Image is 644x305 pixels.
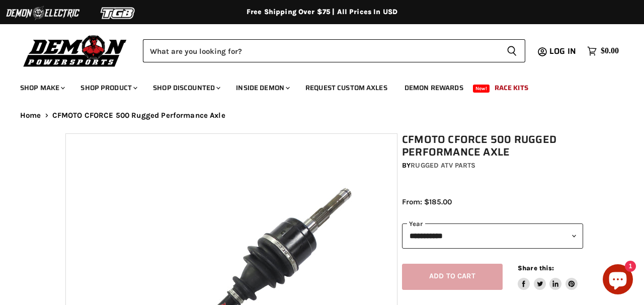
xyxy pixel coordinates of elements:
[143,39,525,62] form: Product
[518,264,554,272] span: Share this:
[228,78,296,98] a: Inside Demon
[143,39,499,62] input: Search
[298,78,395,98] a: Request Custom Axles
[473,85,490,93] span: New!
[518,264,578,290] aside: Share this:
[5,4,80,23] img: Demon Electric Logo 2
[145,78,226,98] a: Shop Discounted
[52,111,225,120] span: CFMOTO CFORCE 500 Rugged Performance Axle
[549,45,576,57] span: Log in
[600,264,636,297] inbox-online-store-chat: Shopify online store chat
[582,44,624,58] a: $0.00
[402,223,583,248] select: year
[487,78,536,98] a: Race Kits
[411,161,475,170] a: Rugged ATV Parts
[80,4,156,23] img: TGB Logo 2
[20,33,130,68] img: Demon Powersports
[397,78,471,98] a: Demon Rewards
[73,78,143,98] a: Shop Product
[13,78,71,98] a: Shop Make
[402,160,583,171] div: by
[545,47,582,56] a: Log in
[20,111,41,120] a: Home
[13,73,616,98] ul: Main menu
[402,197,452,206] span: From: $185.00
[499,39,525,62] button: Search
[601,46,619,56] span: $0.00
[402,133,583,159] h1: CFMOTO CFORCE 500 Rugged Performance Axle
